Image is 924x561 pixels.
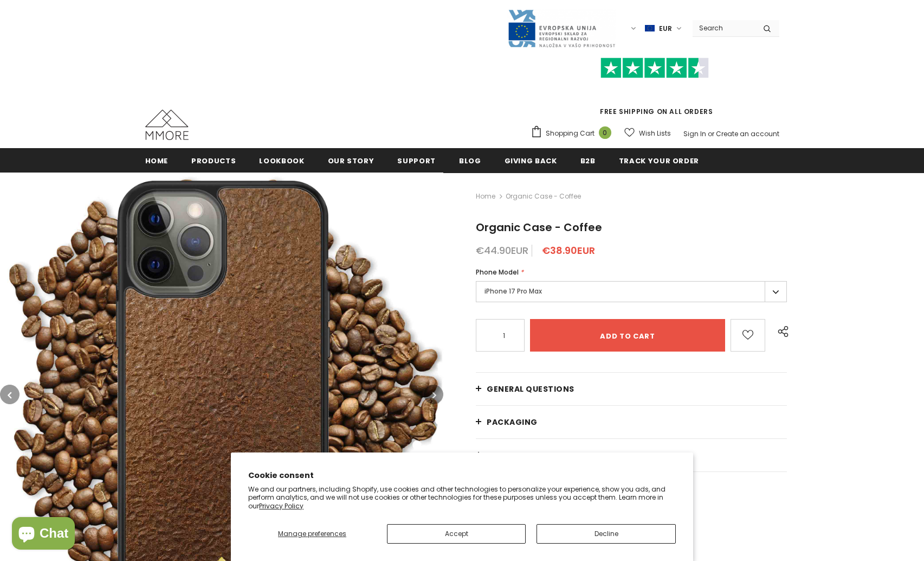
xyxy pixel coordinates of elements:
[248,524,376,544] button: Manage preferences
[328,148,374,173] a: Our Story
[708,129,714,138] span: or
[278,529,346,538] span: Manage preferences
[476,373,787,405] a: General Questions
[476,281,787,302] label: iPhone 17 Pro Max
[459,156,481,166] span: Blog
[248,470,676,481] h2: Cookie consent
[507,23,616,33] a: Javni Razpis
[530,319,725,352] input: Add to cart
[476,406,787,438] a: PACKAGING
[191,156,236,166] span: Products
[476,439,787,471] a: Shipping and returns
[600,58,709,79] img: Trust Pilot Stars
[487,384,574,394] span: General Questions
[145,110,189,140] img: MMORE Cases
[397,156,436,166] span: support
[531,62,779,116] span: FREE SHIPPING ON ALL ORDERS
[459,148,481,173] a: Blog
[619,156,699,166] span: Track your order
[476,220,602,235] span: Organic Case - Coffee
[546,128,595,139] span: Shopping Cart
[387,524,526,544] button: Accept
[328,156,374,166] span: Our Story
[505,148,557,173] a: Giving back
[531,125,617,142] a: Shopping Cart 0
[259,156,304,166] span: Lookbook
[145,156,169,166] span: Home
[531,78,779,106] iframe: Customer reviews powered by Trustpilot
[639,128,671,139] span: Wish Lists
[506,190,581,203] span: Organic Case - Coffee
[537,524,675,544] button: Decline
[9,517,78,552] inbox-online-store-chat: Shopify online store chat
[259,148,304,173] a: Lookbook
[693,20,755,36] input: Search Site
[397,148,436,173] a: support
[580,156,596,166] span: B2B
[259,501,303,511] a: Privacy Policy
[476,190,495,203] a: Home
[145,148,169,173] a: Home
[476,244,528,257] span: €44.90EUR
[619,148,699,173] a: Track your order
[487,450,585,461] span: Shipping and returns
[505,156,557,166] span: Giving back
[487,417,538,428] span: PACKAGING
[624,124,671,143] a: Wish Lists
[248,485,676,511] p: We and our partners, including Shopify, use cookies and other technologies to personalize your ex...
[716,129,779,138] a: Create an account
[507,9,616,48] img: Javni Razpis
[599,126,611,139] span: 0
[542,244,595,257] span: €38.90EUR
[580,148,596,173] a: B2B
[659,23,672,34] span: EUR
[683,129,706,138] a: Sign In
[476,267,519,277] span: Phone Model
[191,148,236,173] a: Products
